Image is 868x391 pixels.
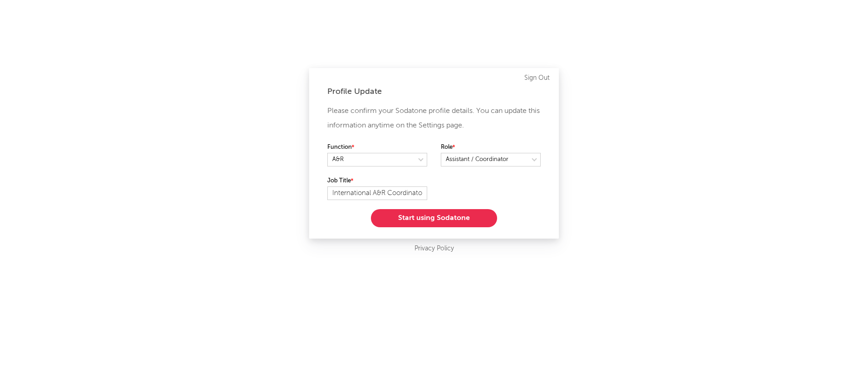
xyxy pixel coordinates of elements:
[524,73,550,83] a: Sign Out
[371,209,497,227] button: Start using Sodatone
[327,104,541,133] p: Please confirm your Sodatone profile details. You can update this information anytime on the Sett...
[327,142,427,153] label: Function
[414,243,454,254] a: Privacy Policy
[327,86,541,97] div: Profile Update
[441,142,541,153] label: Role
[327,176,427,186] label: Job Title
